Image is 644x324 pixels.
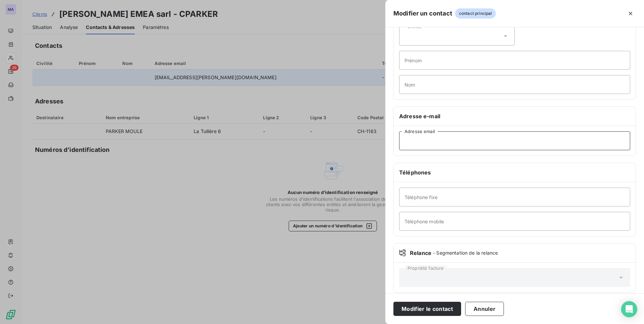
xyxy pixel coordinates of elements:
[433,250,498,256] span: - Segmentation de la relance
[393,9,452,18] h5: Modifier un contact
[399,51,630,70] input: placeholder
[465,302,504,316] button: Annuler
[399,75,630,94] input: placeholder
[399,131,630,150] input: placeholder
[393,302,461,316] button: Modifier le contact
[399,249,630,257] div: Relance
[399,188,630,206] input: placeholder
[399,168,630,176] h6: Téléphones
[455,8,496,19] span: contact principal
[621,301,637,317] div: Open Intercom Messenger
[399,112,630,120] h6: Adresse e-mail
[399,212,630,231] input: placeholder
